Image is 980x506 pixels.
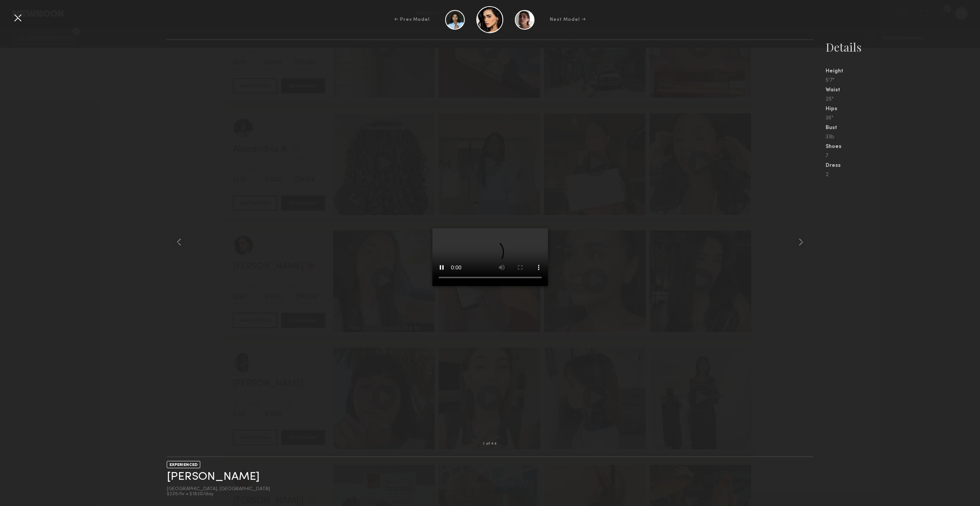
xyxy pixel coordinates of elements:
[167,492,270,497] div: $235/hr • $1820/day
[167,487,270,492] div: [GEOGRAPHIC_DATA], [GEOGRAPHIC_DATA]
[826,172,980,178] div: 2
[826,106,980,112] div: Hips
[394,16,430,23] div: ← Prev Model
[826,39,980,55] div: Details
[826,87,980,93] div: Waist
[826,69,980,74] div: Height
[550,16,586,23] div: Next Model →
[826,163,980,168] div: Dress
[167,471,260,483] a: [PERSON_NAME]
[826,78,980,83] div: 5'7"
[826,116,980,121] div: 36"
[826,144,980,150] div: Shoes
[483,442,497,446] div: 1 of 44
[826,153,980,159] div: 7
[826,134,980,140] div: 33b
[826,125,980,131] div: Bust
[167,461,200,468] div: EXPERIENCED
[826,97,980,102] div: 25"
